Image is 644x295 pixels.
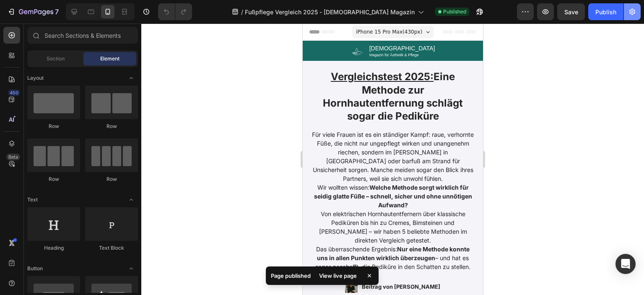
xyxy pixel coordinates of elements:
span: Layout [27,74,44,82]
button: 7 [3,3,62,20]
span: Toggle open [125,193,138,206]
div: 450 [8,89,20,96]
span: Toggle open [125,71,138,85]
div: Row [27,175,80,183]
div: Text Block [85,244,138,252]
button: Publish [588,3,623,20]
div: Heading [27,244,80,252]
div: Row [85,123,138,130]
span: Save [564,8,578,16]
p: Page published [271,272,311,280]
div: Open Intercom Messenger [615,254,636,274]
span: Published [443,8,466,16]
div: Undo/Redo [158,3,192,20]
div: Row [27,123,80,130]
span: Section [47,55,65,63]
div: Publish [595,8,616,16]
p: 7 [55,7,59,17]
div: Beta [6,154,20,160]
span: Fußpflege Vergleich 2025 - [DEMOGRAPHIC_DATA] Magazin [245,8,415,16]
div: View live page [314,270,362,282]
span: Button [27,265,43,272]
span: Toggle open [125,262,138,275]
input: Search Sections & Elements [27,27,138,44]
span: / [241,8,243,16]
span: Element [100,55,119,63]
span: Text [27,196,38,204]
iframe: Design area [303,23,483,295]
button: Save [557,3,585,20]
div: Row [85,175,138,183]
